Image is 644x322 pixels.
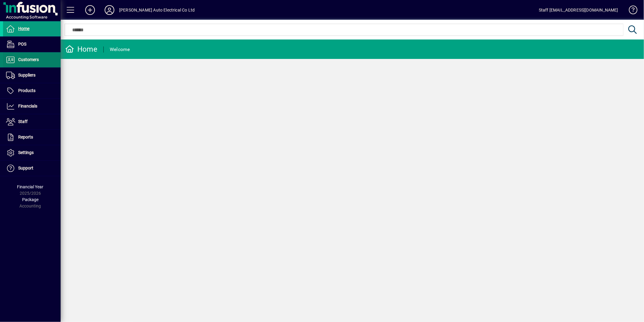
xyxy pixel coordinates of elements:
a: Knowledge Base [624,1,636,21]
a: Customers [3,52,61,67]
span: Financial Year [17,184,44,189]
span: Support [18,166,33,170]
button: Add [80,5,100,15]
a: Suppliers [3,68,61,83]
span: Staff [18,119,28,124]
span: Products [18,88,35,93]
div: Home [65,44,97,54]
div: Staff [EMAIL_ADDRESS][DOMAIN_NAME] [539,5,618,15]
a: Settings [3,145,61,160]
span: Suppliers [18,73,35,77]
a: Financials [3,99,61,114]
span: Home [18,26,29,31]
span: Settings [18,150,34,155]
a: POS [3,37,61,52]
span: Reports [18,135,33,139]
a: Support [3,161,61,176]
span: Financials [18,104,37,108]
a: Products [3,83,61,98]
span: Customers [18,57,39,62]
a: Staff [3,114,61,129]
div: [PERSON_NAME] Auto Electrical Co Ltd [119,5,195,15]
span: Package [22,197,39,202]
span: POS [18,42,26,46]
div: Welcome [110,45,130,54]
a: Reports [3,130,61,145]
button: Profile [100,5,119,15]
